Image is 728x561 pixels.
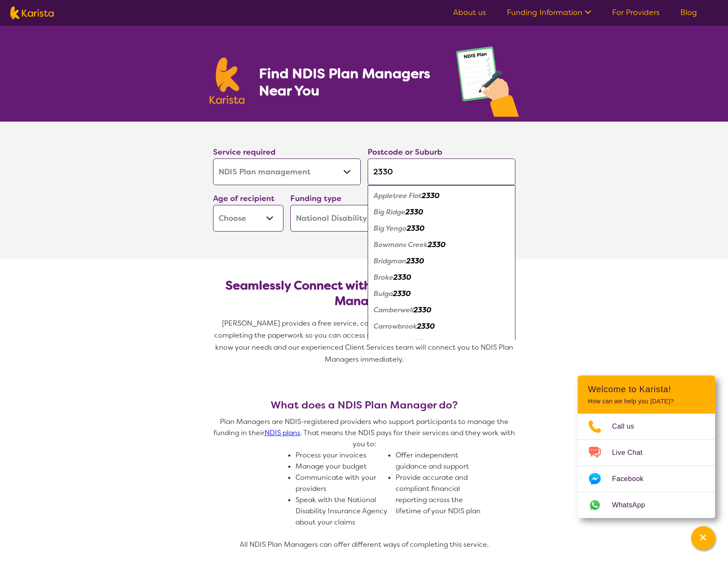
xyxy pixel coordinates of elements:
[372,237,511,253] div: Bowmans Creek 2330
[374,256,406,265] em: Bridgman
[422,191,439,200] em: 2330
[372,318,511,335] div: Carrowbrook 2330
[578,375,715,518] div: Channel Menu
[372,253,511,269] div: Bridgman 2330
[396,450,489,472] li: Offer independent guidance and support
[372,220,511,237] div: Big Yengo 2330
[290,193,341,204] label: Funding type
[507,7,591,18] a: Funding Information
[393,273,411,282] em: 2330
[372,188,511,204] div: Appletree Flat 2330
[372,302,511,318] div: Camberwell 2330
[265,428,300,437] a: NDIS plans
[612,420,645,433] span: Call us
[372,269,511,286] div: Broke 2330
[213,147,276,157] label: Service required
[578,492,715,518] a: Web link opens in a new tab.
[210,399,519,411] h3: What does a NDIS Plan Manager do?
[259,65,439,99] h1: Find NDIS Plan Managers Near You
[453,7,486,18] a: About us
[691,526,715,550] button: Channel Menu
[405,207,423,216] em: 2330
[428,240,445,249] em: 2330
[374,322,417,331] em: Carrowbrook
[396,472,489,517] li: Provide accurate and compliant financial reporting across the lifetime of your NDIS plan
[213,193,274,204] label: Age of recipient
[414,305,431,314] em: 2330
[372,335,511,351] div: Clydesdale 2330
[612,473,654,485] span: Facebook
[410,338,428,347] em: 2330
[588,384,705,394] h2: Welcome to Karista!
[214,319,515,364] span: [PERSON_NAME] provides a free service, connecting you to NDIS Plan Managers and completing the pa...
[372,286,511,302] div: Bulga 2330
[374,224,407,233] em: Big Yengo
[210,58,245,104] img: Karista logo
[612,7,660,18] a: For Providers
[220,278,509,309] h2: Seamlessly Connect with NDIS-Registered Plan Managers
[295,450,389,461] li: Process your invoices
[393,289,411,298] em: 2330
[588,398,705,405] p: How can we help you [DATE]?
[210,416,519,450] p: Plan Managers are NDIS-registered providers who support participants to manage the funding in the...
[374,191,422,200] em: Appletree Flat
[680,7,697,18] a: Blog
[374,207,405,216] em: Big Ridge
[612,499,655,512] span: WhatsApp
[295,494,389,528] li: Speak with the National Disability Insurance Agency about your claims
[407,224,424,233] em: 2330
[372,204,511,220] div: Big Ridge 2330
[374,305,414,314] em: Camberwell
[368,159,515,185] input: Type
[10,6,54,19] img: Karista logo
[374,289,393,298] em: Bulga
[456,46,519,122] img: plan-management
[295,472,389,494] li: Communicate with your providers
[374,240,428,249] em: Bowmans Creek
[612,446,653,459] span: Live Chat
[578,414,715,518] ul: Choose channel
[417,322,435,331] em: 2330
[406,256,424,265] em: 2330
[295,461,389,472] li: Manage your budget
[374,338,410,347] em: Clydesdale
[374,273,393,282] em: Broke
[210,539,519,550] p: All NDIS Plan Managers can offer different ways of completing this service.
[368,147,442,157] label: Postcode or Suburb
